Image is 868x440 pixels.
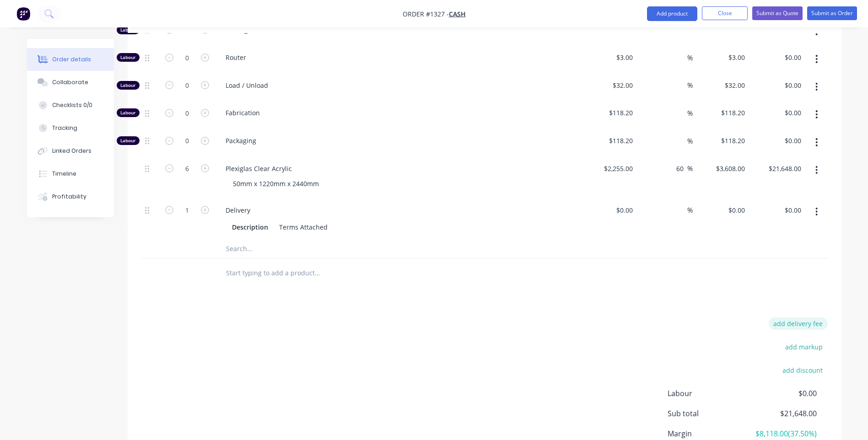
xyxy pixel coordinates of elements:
button: Order details [27,48,114,71]
button: Collaborate [27,71,114,94]
div: Labour [117,26,140,34]
button: Submit as Order [807,6,857,20]
div: Description [228,220,272,234]
span: % [687,163,693,174]
span: $8,118.00 ( 37.50 %) [749,428,816,439]
div: Tracking [52,124,77,132]
button: Close [702,6,748,20]
span: $21,648.00 [749,408,816,419]
button: Submit as Quote [752,6,803,20]
button: Tracking [27,117,114,140]
span: % [687,80,693,91]
div: Collaborate [52,78,88,86]
div: Linked Orders [52,147,92,155]
button: add markup [781,341,828,353]
button: add discount [778,364,828,376]
div: Timeline [52,170,76,178]
button: Timeline [27,162,114,185]
span: Fabrication [226,108,577,118]
span: $0.00 [749,388,816,399]
button: Profitability [27,185,114,208]
div: Labour [117,136,140,145]
span: Margin [668,428,749,439]
span: Packaging [226,136,577,145]
button: Linked Orders [27,140,114,162]
span: % [687,53,693,63]
span: % [687,108,693,118]
div: Order details [52,55,91,64]
div: Labour [117,81,140,90]
span: Order #1327 - [403,10,449,18]
div: Terms Attached [275,220,331,234]
button: Add product [647,6,697,21]
span: Labour [668,388,749,399]
input: Start typing to add a product... [226,264,409,282]
div: Checklists 0/0 [52,101,92,109]
button: Checklists 0/0 [27,94,114,117]
div: Labour [117,53,140,62]
span: Sub total [668,408,749,419]
span: Load / Unload [226,80,577,90]
img: Factory [16,7,30,21]
div: Delivery [218,204,258,217]
div: Profitability [52,193,86,201]
a: Cash [449,10,466,18]
span: % [687,205,693,215]
button: add delivery fee [769,317,828,330]
div: 50mm x 1220mm x 2440mm [226,177,326,190]
span: Router [226,53,577,62]
div: Plexiglas Clear Acrylic [218,162,299,175]
div: Labour [117,108,140,117]
span: % [687,136,693,146]
input: Search... [226,240,409,258]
